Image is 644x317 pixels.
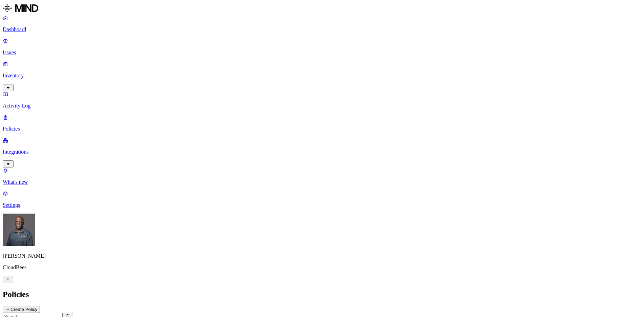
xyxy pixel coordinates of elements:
p: Activity Log [3,103,641,109]
img: Gregory Thomas [3,214,35,246]
a: Issues [3,38,641,56]
img: MIND [3,3,38,14]
p: Dashboard [3,26,641,33]
h2: Policies [3,290,641,299]
a: Policies [3,114,641,132]
p: What's new [3,179,641,185]
a: Dashboard [3,15,641,33]
a: Activity Log [3,91,641,109]
a: What's new [3,167,641,185]
a: Integrations [3,137,641,166]
a: MIND [3,3,641,15]
p: Integrations [3,149,641,155]
a: Settings [3,191,641,208]
p: Settings [3,202,641,208]
p: Policies [3,126,641,132]
p: Issues [3,49,641,56]
p: Inventory [3,73,641,79]
button: Create Policy [3,306,40,313]
a: Inventory [3,61,641,90]
p: CloudBees [3,264,641,271]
